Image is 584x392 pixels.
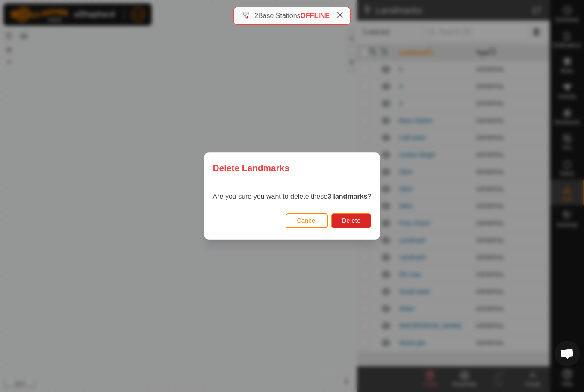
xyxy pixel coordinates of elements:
[213,161,289,174] span: Delete Landmarks
[301,12,330,19] span: OFFLINE
[555,341,580,366] div: Open chat
[342,217,360,224] span: Delete
[254,12,258,19] span: 2
[258,12,301,19] span: Base Stations
[331,213,371,228] button: Delete
[286,213,328,228] button: Cancel
[213,193,372,200] span: Are you sure you want to delete these ?
[327,193,367,200] strong: 3 landmarks
[297,217,317,224] span: Cancel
